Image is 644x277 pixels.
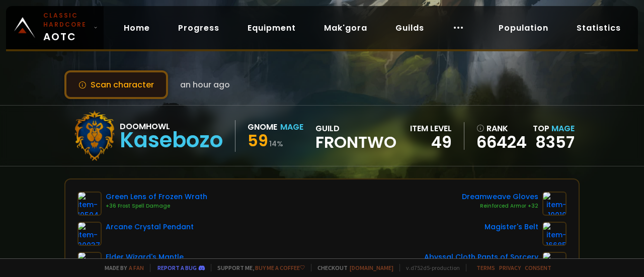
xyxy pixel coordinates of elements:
div: Gnome [248,121,277,133]
a: Report a bug [157,264,197,271]
a: Equipment [239,18,304,38]
div: Top [533,122,575,135]
span: Checkout [311,264,393,271]
div: Mage [280,121,303,133]
div: Doomhowl [120,120,223,133]
div: Elder Wizard's Mantle [106,252,184,262]
a: Home [116,18,158,38]
button: Scan character [64,70,168,99]
img: item-10504 [77,192,102,216]
a: Statistics [569,18,629,38]
div: +36 Frost Spell Damage [106,202,207,210]
a: 8357 [535,131,575,153]
img: item-16685 [542,222,567,246]
div: item level [410,122,452,135]
div: Arcane Crystal Pendant [106,222,194,232]
a: [DOMAIN_NAME] [350,264,393,271]
div: Dreamweave Gloves [462,192,538,202]
a: Classic HardcoreAOTC [6,6,104,49]
div: Reinforced Armor +32 [462,202,538,210]
div: 49 [410,135,452,150]
a: Progress [170,18,227,38]
span: an hour ago [180,78,230,91]
a: Guilds [387,18,432,38]
img: item-20037 [77,222,102,246]
a: 66424 [476,135,527,150]
a: Consent [525,264,551,271]
div: guild [315,122,396,150]
div: rank [476,122,527,135]
span: Frontwo [315,135,396,150]
a: Terms [476,264,495,271]
a: Privacy [499,264,521,271]
a: Buy me a coffee [255,264,305,271]
a: a fan [129,264,144,271]
span: AOTC [43,11,90,44]
div: Abyssal Cloth Pants of Sorcery [424,252,538,262]
div: Green Lens of Frozen Wrath [106,192,207,202]
div: Kasebozo [120,133,223,148]
span: Mage [551,123,575,134]
small: Classic Hardcore [43,11,90,29]
span: Support me, [211,264,305,271]
a: Mak'gora [316,18,375,38]
small: 14 % [269,139,283,149]
a: Population [491,18,556,38]
span: v. d752d5 - production [399,264,460,271]
span: 59 [248,129,268,152]
img: item-10019 [542,192,567,216]
div: Magister's Belt [485,222,538,232]
span: Made by [99,264,144,271]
